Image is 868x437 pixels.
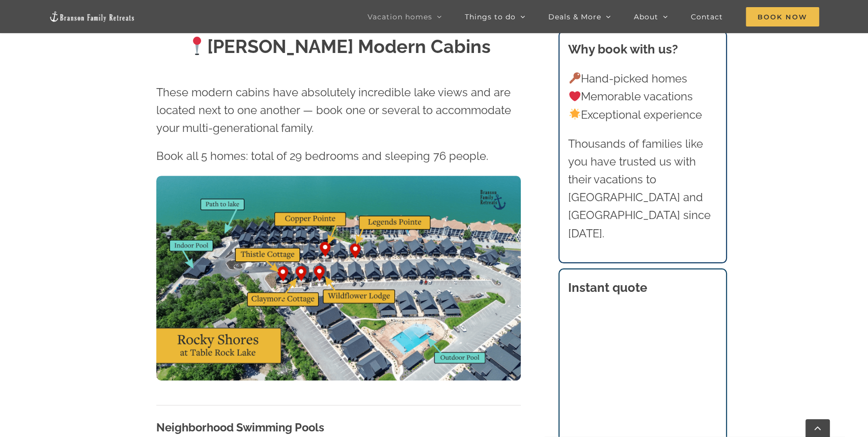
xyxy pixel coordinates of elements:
img: Rocky Shores Table Rock Lake Branson Family Retreats vacation homes (2) copy [156,176,521,381]
span: Book Now [746,7,819,26]
h3: Why book with us? [568,40,717,59]
span: Deals & More [548,13,601,20]
img: 📍 [188,37,206,55]
span: Vacation homes [368,13,432,20]
span: Things to do [465,13,516,20]
p: These modern cabins have absolutely incredible lake views and are located next to one another — b... [156,84,521,138]
p: Hand-picked homes Memorable vacations Exceptional experience [568,70,717,124]
p: Book all 5 homes: total of 29 bedrooms and sleeping 76 people. [156,147,521,165]
span: Contact [691,13,723,20]
span: About [634,13,658,20]
p: Thousands of families like you have trusted us with their vacations to [GEOGRAPHIC_DATA] and [GEO... [568,135,717,242]
strong: [PERSON_NAME] Modern Cabins [186,36,491,57]
img: ❤️ [569,91,580,102]
img: 🌟 [569,108,580,120]
img: Branson Family Retreats Logo [49,11,135,22]
strong: Neighborhood Swimming Pools [156,421,324,434]
strong: Instant quote [568,280,647,295]
img: 🔑 [569,72,580,84]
